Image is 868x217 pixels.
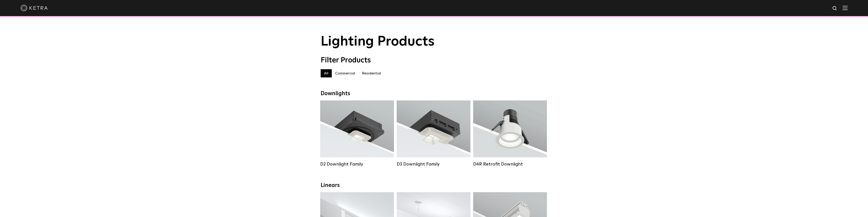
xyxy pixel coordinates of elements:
[397,100,470,167] a: D3 Downlight Family Lumen Output:700 / 900 / 1100Colors:White / Black / Silver / Bronze / Paintab...
[320,161,394,167] div: D2 Downlight Family
[321,69,332,77] label: All
[473,161,547,167] div: D4R Retrofit Downlight
[397,161,470,167] div: D3 Downlight Family
[359,69,384,77] label: Residential
[321,182,548,189] div: Linears
[843,6,848,10] img: Hamburger%20Nav.svg
[321,56,548,65] div: Filter Products
[320,100,394,167] a: D2 Downlight Family Lumen Output:1200Colors:White / Black / Gloss Black / Silver / Bronze / Silve...
[473,100,547,167] a: D4R Retrofit Downlight Lumen Output:800Colors:White / BlackBeam Angles:15° / 25° / 40° / 60°Watta...
[832,6,838,11] img: search icon
[332,69,359,77] label: Commercial
[321,90,548,97] div: Downlights
[20,5,48,11] img: ketra-logo-2019-white
[321,35,435,49] span: Lighting Products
